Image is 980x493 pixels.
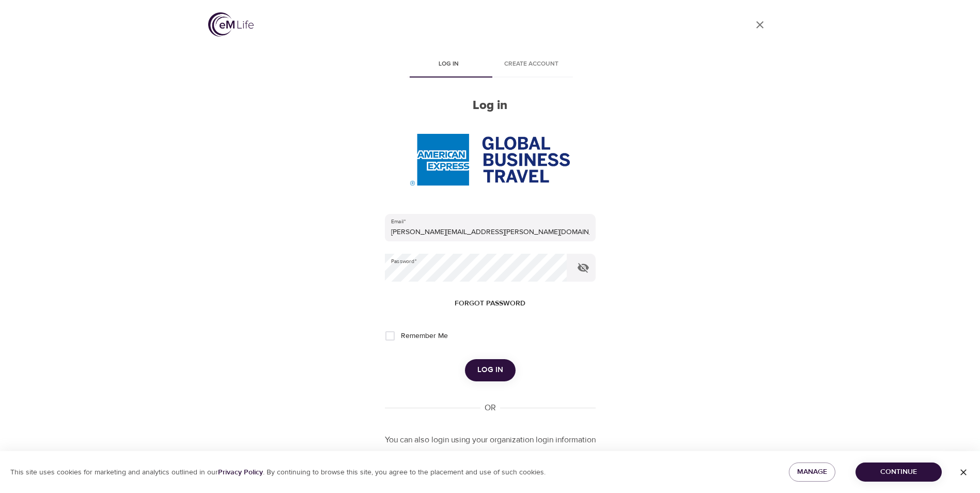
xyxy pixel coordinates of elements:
[480,402,500,414] div: OR
[789,463,835,482] button: Manage
[410,134,569,186] img: AmEx%20GBT%20logo.png
[465,359,516,381] button: Log in
[385,53,596,78] div: disabled tabs example
[855,463,942,482] button: Continue
[748,12,772,37] a: close
[401,331,448,342] span: Remember Me
[208,12,254,37] img: logo
[450,294,530,313] button: Forgot password
[218,468,263,477] a: Privacy Policy
[864,466,934,479] span: Continue
[385,434,596,446] p: You can also login using your organization login information
[496,59,567,70] span: Create account
[797,466,827,479] span: Manage
[477,363,503,377] span: Log in
[414,59,484,70] span: Log in
[385,98,596,113] h2: Log in
[455,297,525,310] span: Forgot password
